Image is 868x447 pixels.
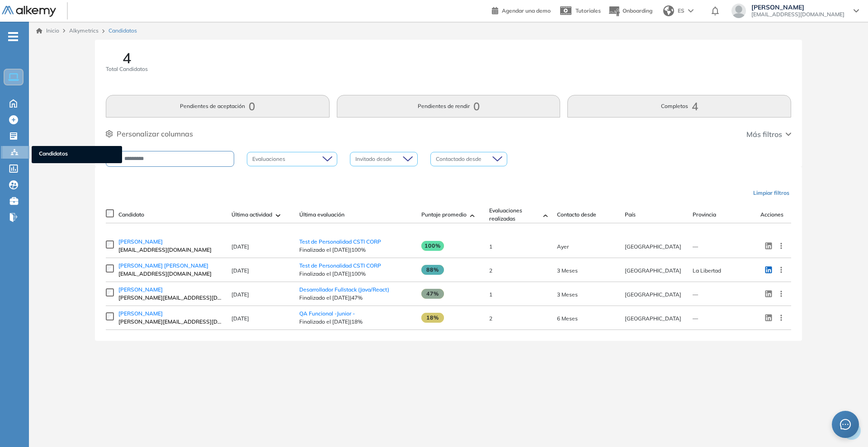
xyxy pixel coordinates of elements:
[489,243,492,250] span: 1
[108,27,137,35] span: Candidatos
[299,246,412,254] span: Finalizado el [DATE] | 100%
[39,150,115,160] span: Candidatos
[36,27,59,35] a: Inicio
[299,318,412,326] span: Finalizado el [DATE] | 18%
[557,243,569,250] span: 15-sep-2025
[693,211,716,219] span: Provincia
[557,267,578,274] span: 02-jun-2025
[557,315,578,322] span: 14-mar-2025
[299,294,412,302] span: Finalizado el [DATE] | 47%
[8,36,18,38] i: -
[117,128,193,139] span: Personalizar columnas
[750,185,793,201] button: Limpiar filtros
[543,214,548,217] img: [missing "en.ARROW_ALT" translation]
[337,95,561,118] button: Pendientes de rendir0
[625,211,636,219] span: País
[118,310,222,318] a: [PERSON_NAME]
[231,243,249,250] span: [DATE]
[693,291,698,298] span: —
[663,5,674,16] img: world
[118,286,222,294] a: [PERSON_NAME]
[489,207,540,223] span: Evaluaciones realizadas
[118,270,222,278] span: [EMAIL_ADDRESS][DOMAIN_NAME]
[625,243,681,250] span: [GEOGRAPHIC_DATA]
[299,262,381,269] a: Test de Personalidad CSTI CORP
[231,291,249,298] span: [DATE]
[489,291,492,298] span: 1
[760,211,783,219] span: Acciones
[106,65,148,73] span: Total Candidatos
[421,241,444,251] span: 100%
[688,9,693,13] img: arrow
[623,7,652,14] span: Onboarding
[106,95,330,118] button: Pendientes de aceptación0
[421,265,444,275] span: 88%
[421,289,444,299] span: 47%
[231,315,249,322] span: [DATE]
[69,27,99,34] span: Alkymetrics
[678,7,684,15] span: ES
[118,318,222,326] span: [PERSON_NAME][EMAIL_ADDRESS][DOMAIN_NAME]
[118,294,222,302] span: [PERSON_NAME][EMAIL_ADDRESS][DOMAIN_NAME]
[231,211,272,219] span: Última actividad
[2,6,56,17] img: Logo
[106,128,193,139] button: Personalizar columnas
[470,214,475,217] img: [missing "en.ARROW_ALT" translation]
[557,291,578,298] span: 21-may-2025
[118,211,144,219] span: Candidato
[567,95,791,118] button: Completos4
[751,4,844,11] span: [PERSON_NAME]
[751,11,844,18] span: [EMAIL_ADDRESS][DOMAIN_NAME]
[502,7,551,14] span: Agendar una demo
[118,310,163,317] span: [PERSON_NAME]
[299,270,412,278] span: Finalizado el [DATE] | 100%
[489,315,492,322] span: 2
[276,214,280,217] img: [missing "en.ARROW_ALT" translation]
[693,267,721,274] span: La Libertad
[746,129,782,140] span: Más filtros
[625,315,681,322] span: [GEOGRAPHIC_DATA]
[299,310,355,317] a: QA Funcional -Junior -
[123,51,131,65] span: 4
[576,7,601,14] span: Tutoriales
[840,419,851,430] span: message
[118,262,222,270] a: [PERSON_NAME] [PERSON_NAME]
[299,211,344,219] span: Última evaluación
[557,211,596,219] span: Contacto desde
[118,246,222,254] span: [EMAIL_ADDRESS][DOMAIN_NAME]
[625,291,681,298] span: [GEOGRAPHIC_DATA]
[118,238,222,246] a: [PERSON_NAME]
[299,238,381,245] a: Test de Personalidad CSTI CORP
[421,211,467,219] span: Puntaje promedio
[118,262,208,269] span: [PERSON_NAME] [PERSON_NAME]
[299,286,389,293] a: Desarrollador Fullstack (Java/React)
[693,315,698,322] span: —
[492,5,551,15] a: Agendar una demo
[118,238,163,245] span: [PERSON_NAME]
[746,129,791,140] button: Más filtros
[608,1,652,21] button: Onboarding
[118,286,163,293] span: [PERSON_NAME]
[231,267,249,274] span: [DATE]
[489,267,492,274] span: 2
[693,243,698,250] span: —
[421,313,444,323] span: 18%
[625,267,681,274] span: [GEOGRAPHIC_DATA]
